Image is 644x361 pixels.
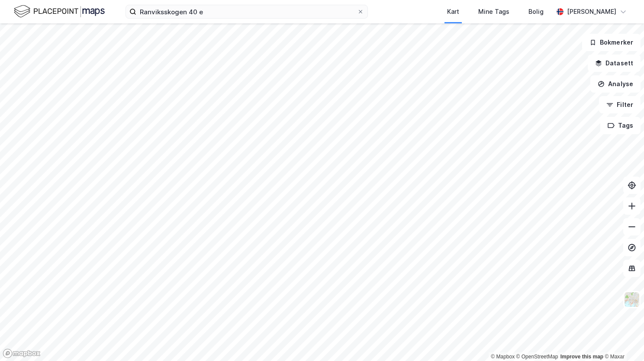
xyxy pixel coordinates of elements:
img: logo.f888ab2527a4732fd821a326f86c7f29.svg [14,4,105,19]
a: OpenStreetMap [516,354,558,360]
input: Søk på adresse, matrikkel, gårdeiere, leietakere eller personer [136,5,357,18]
div: [PERSON_NAME] [567,6,616,17]
a: Mapbox [491,354,515,360]
button: Bokmerker [582,34,641,51]
div: Bolig [528,6,544,17]
div: Mine Tags [478,6,509,17]
div: Kart [447,6,459,17]
iframe: Chat Widget [601,319,644,361]
a: Mapbox homepage [3,348,41,358]
button: Datasett [588,55,641,72]
a: Improve this map [560,354,603,360]
button: Filter [599,96,641,113]
button: Tags [600,117,641,134]
button: Analyse [590,75,641,93]
img: Z [624,291,640,308]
